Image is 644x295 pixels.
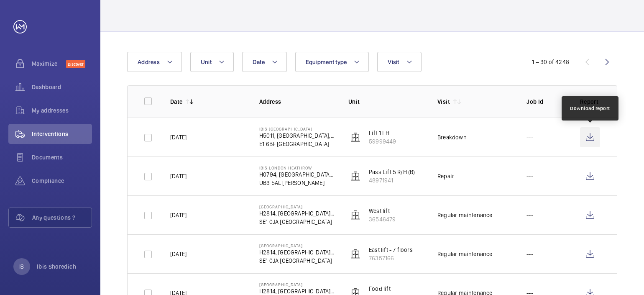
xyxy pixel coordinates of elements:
p: [DATE] [170,250,187,258]
img: elevator.svg [350,210,360,220]
p: H2814, [GEOGRAPHIC_DATA], [STREET_ADDRESS] [259,248,335,257]
div: Download report [570,105,610,112]
div: Regular maintenance [437,250,492,258]
p: Date [170,97,182,106]
p: --- [526,250,533,258]
p: [DATE] [170,211,187,219]
p: 76357166 [369,254,413,262]
div: Breakdown [437,133,467,141]
p: Ibis Shoredich [37,262,76,271]
p: --- [526,172,533,180]
p: IBIS [GEOGRAPHIC_DATA] [259,126,335,131]
p: Address [259,97,335,106]
p: H0794, [GEOGRAPHIC_DATA], [STREET_ADDRESS], [259,170,335,179]
p: Unit [348,97,424,106]
p: East lift - 7 floors [369,246,413,254]
p: Visit [437,97,450,106]
span: Discover [66,60,85,68]
p: IS [19,262,24,271]
p: 36546479 [369,215,396,223]
p: [DATE] [170,172,187,180]
span: Maximize [32,59,66,68]
p: Food lift [369,285,393,293]
p: Lift 1 LH [369,129,396,137]
span: Documents [32,153,92,162]
p: West lift [369,207,396,215]
img: elevator.svg [350,171,360,181]
p: H2814, [GEOGRAPHIC_DATA], [STREET_ADDRESS] [259,209,335,218]
span: My addresses [32,106,92,115]
div: Repair [437,172,454,180]
span: Date [253,59,265,65]
div: Regular maintenance [437,211,492,219]
span: Any questions ? [32,213,92,222]
p: UB3 5AL [PERSON_NAME] [259,179,335,187]
p: --- [526,133,533,141]
button: Equipment type [295,52,369,72]
span: Dashboard [32,83,92,91]
p: [DATE] [170,133,187,141]
span: Unit [201,59,212,65]
button: Unit [190,52,234,72]
p: [GEOGRAPHIC_DATA] [259,243,335,248]
p: H5011, [GEOGRAPHIC_DATA], [STREET_ADDRESS] [259,131,335,140]
div: 1 – 30 of 4248 [532,58,569,66]
span: Compliance [32,177,92,185]
p: Pass Lift 5 R/H (B) [369,168,415,176]
p: 48971941 [369,176,415,185]
p: E1 6BF [GEOGRAPHIC_DATA] [259,140,335,148]
button: Visit [377,52,421,72]
span: Visit [388,59,399,65]
p: --- [526,211,533,219]
span: Address [138,59,160,65]
img: elevator.svg [350,249,360,259]
button: Date [242,52,287,72]
p: Job Id [526,97,567,106]
p: SE1 0JA [GEOGRAPHIC_DATA] [259,218,335,226]
p: IBIS LONDON HEATHROW [259,165,335,170]
span: Interventions [32,130,92,138]
p: [GEOGRAPHIC_DATA] [259,282,335,287]
p: [GEOGRAPHIC_DATA] [259,204,335,209]
p: SE1 0JA [GEOGRAPHIC_DATA] [259,257,335,265]
img: elevator.svg [350,132,360,142]
p: 59999449 [369,137,396,146]
span: Equipment type [306,59,347,65]
button: Address [127,52,182,72]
